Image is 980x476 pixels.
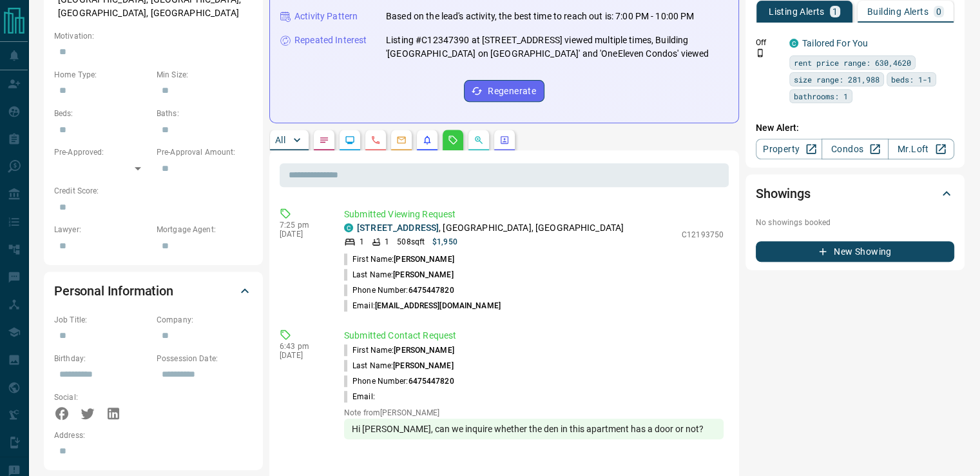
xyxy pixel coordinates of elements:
p: Home Type: [54,69,150,81]
p: C12193750 [682,229,724,241]
p: Social: [54,392,150,403]
p: Credit Score: [54,185,253,197]
p: Phone Number: [344,284,454,296]
svg: Push Notification Only [756,48,765,57]
p: Min Size: [157,69,253,81]
p: Baths: [157,108,253,119]
svg: Listing Alerts [422,135,432,145]
p: 1 [360,236,364,248]
p: Pre-Approval Amount: [157,146,253,158]
p: No showings booked [756,217,954,228]
p: Listing #C12347390 at [STREET_ADDRESS] viewed multiple times, Building '[GEOGRAPHIC_DATA] on [GEO... [386,34,728,61]
a: [STREET_ADDRESS] [357,223,439,233]
span: rent price range: 630,4620 [794,56,911,69]
p: Birthday: [54,353,150,364]
span: beds: 1-1 [891,73,932,86]
p: Off [756,37,782,48]
p: Last Name: [344,269,454,281]
div: Showings [756,178,954,209]
p: Last Name: [344,360,454,372]
svg: Agent Actions [499,135,510,145]
p: Building Alerts [867,7,928,16]
h2: Personal Information [54,281,173,301]
div: Personal Information [54,275,253,306]
p: Note from [PERSON_NAME] [344,408,724,417]
div: condos.ca [344,223,353,232]
p: Based on the lead's activity, the best time to reach out is: 7:00 PM - 10:00 PM [386,10,694,23]
p: Pre-Approved: [54,146,150,158]
span: 6475447820 [408,377,454,386]
p: Company: [157,314,253,326]
button: Regenerate [464,80,544,102]
p: Lawyer: [54,224,150,235]
p: 6:43 pm [280,342,325,351]
p: 1 [832,7,838,16]
input: Choose date [157,364,244,385]
p: Submitted Viewing Request [344,208,724,221]
p: Repeated Interest [294,34,367,47]
p: Job Title: [54,314,150,326]
p: Submitted Contact Request [344,329,724,342]
p: Phone Number: [344,375,454,387]
svg: Lead Browsing Activity [345,135,355,145]
a: Condos [821,139,888,159]
p: [DATE] [280,351,325,360]
p: Email: [344,300,501,312]
span: [PERSON_NAME] [393,270,453,279]
p: $1,950 [432,236,457,248]
p: Motivation: [54,30,253,42]
svg: Emails [396,135,407,145]
p: All [275,135,285,144]
input: Choose date [54,364,141,385]
span: size range: 281,988 [794,73,879,86]
p: First Name: [344,344,454,356]
p: 508 sqft [397,236,425,248]
p: Listing Alerts [769,7,825,16]
a: Tailored For You [802,38,868,48]
span: [PERSON_NAME] [393,361,453,370]
span: 6475447820 [408,286,454,295]
svg: Requests [448,135,458,145]
p: Activity Pattern [294,10,358,23]
div: Hi [PERSON_NAME], can we inquire whether the den in this apartment has a door or not? [344,419,724,439]
p: 0 [936,7,941,16]
svg: Notes [319,135,329,145]
svg: Calls [370,135,381,145]
span: [EMAIL_ADDRESS][DOMAIN_NAME] [375,301,501,310]
p: 7:25 pm [280,221,325,230]
p: , [GEOGRAPHIC_DATA], [GEOGRAPHIC_DATA] [357,221,624,235]
p: First Name: [344,253,454,265]
svg: Opportunities [474,135,484,145]
h2: Showings [756,183,811,204]
p: Possession Date: [157,353,253,364]
p: 1 [385,236,389,248]
span: [PERSON_NAME] [394,346,454,355]
p: [DATE] [280,230,325,239]
p: Address: [54,430,253,441]
span: [PERSON_NAME] [394,255,454,264]
p: Beds: [54,108,150,119]
p: Email: [344,391,375,402]
span: bathrooms: 1 [794,90,848,103]
p: Mortgage Agent: [157,224,253,235]
button: New Showing [756,241,954,262]
a: Mr.Loft [888,139,954,159]
a: Property [756,139,822,159]
div: condos.ca [789,39,798,48]
p: New Alert: [756,121,954,135]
